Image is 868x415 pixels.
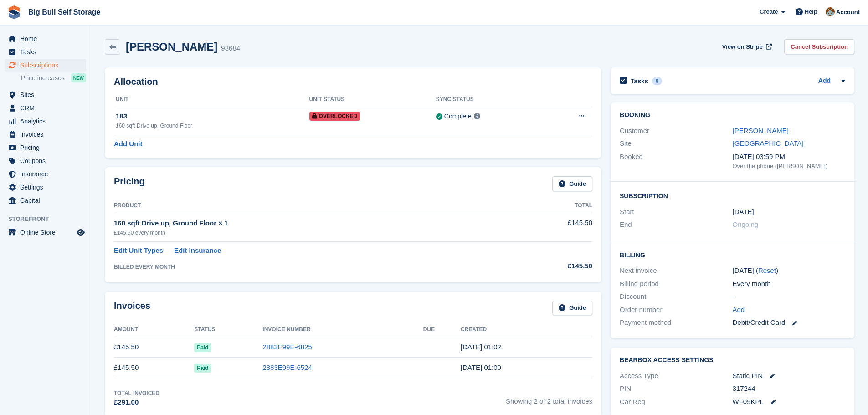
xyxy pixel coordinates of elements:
[620,191,845,200] h2: Subscription
[620,397,732,407] div: Car Reg
[818,76,831,87] a: Add
[733,279,845,289] div: Every month
[114,323,194,337] th: Amount
[114,246,163,256] a: Edit Unit Types
[114,176,145,191] h2: Pricing
[423,323,461,337] th: Due
[5,141,86,154] a: menu
[114,92,309,107] th: Unit
[194,323,262,337] th: Status
[733,371,845,381] div: Static PIN
[620,384,732,394] div: PIN
[733,305,745,315] a: Add
[114,199,507,213] th: Product
[507,199,592,213] th: Total
[114,397,159,408] div: £291.00
[21,74,65,82] span: Price increases
[221,43,240,54] div: 93684
[444,112,472,121] div: Complete
[620,305,732,315] div: Order number
[116,122,309,130] div: 160 sqft Drive up, Ground Floor
[174,246,221,256] a: Edit Insurance
[507,213,592,241] td: £145.50
[20,168,75,180] span: Insurance
[194,364,211,373] span: Paid
[114,389,159,397] div: Total Invoiced
[620,220,732,230] div: End
[114,358,194,378] td: £145.50
[719,39,774,54] a: View on Stripe
[733,207,754,217] time: 2025-07-11 00:00:00 UTC
[436,92,545,107] th: Sync Status
[5,128,86,141] a: menu
[620,152,732,171] div: Booked
[114,337,194,358] td: £145.50
[262,343,312,351] a: 2883E99E-6825
[733,152,845,162] div: [DATE] 03:59 PM
[620,357,845,364] h2: BearBox Access Settings
[733,139,804,147] a: [GEOGRAPHIC_DATA]
[114,77,592,87] h2: Allocation
[309,92,436,107] th: Unit Status
[5,226,86,239] a: menu
[620,250,845,259] h2: Billing
[733,397,845,407] div: WF05KPL
[733,384,845,394] div: 317244
[25,5,104,20] a: Big Bull Self Storage
[5,102,86,114] a: menu
[114,301,150,316] h2: Invoices
[552,301,592,316] a: Guide
[7,5,21,19] img: stora-icon-8386f47178a22dfd0bd8f6a31ec36ba5ce8667c1dd55bd0f319d3a0aa187defe.svg
[733,292,845,302] div: -
[5,59,86,72] a: menu
[5,154,86,167] a: menu
[760,7,778,16] span: Create
[5,168,86,180] a: menu
[461,343,501,351] time: 2025-08-11 00:02:21 UTC
[20,102,75,114] span: CRM
[620,207,732,217] div: Start
[631,77,648,85] h2: Tasks
[620,279,732,289] div: Billing period
[114,218,507,229] div: 160 sqft Drive up, Ground Floor × 1
[194,343,211,352] span: Paid
[733,220,759,228] span: Ongoing
[461,364,501,371] time: 2025-07-11 00:00:38 UTC
[20,181,75,194] span: Settings
[21,73,86,83] a: Price increases NEW
[262,364,312,371] a: 2883E99E-6524
[733,162,845,171] div: Over the phone ([PERSON_NAME])
[20,59,75,72] span: Subscriptions
[20,46,75,58] span: Tasks
[652,77,663,85] div: 0
[114,229,507,237] div: £145.50 every month
[20,226,75,239] span: Online Store
[805,7,817,16] span: Help
[836,8,860,17] span: Account
[8,215,91,224] span: Storefront
[506,389,592,408] span: Showing 2 of 2 total invoices
[20,32,75,45] span: Home
[733,318,845,328] div: Debit/Credit Card
[5,115,86,128] a: menu
[620,292,732,302] div: Discount
[20,154,75,167] span: Coupons
[620,138,732,149] div: Site
[71,73,86,82] div: NEW
[20,115,75,128] span: Analytics
[5,194,86,207] a: menu
[126,41,217,53] h2: [PERSON_NAME]
[20,128,75,141] span: Invoices
[620,371,732,381] div: Access Type
[826,7,835,16] img: Mike Llewellen Palmer
[20,141,75,154] span: Pricing
[620,126,732,136] div: Customer
[5,88,86,101] a: menu
[620,112,845,119] h2: Booking
[552,176,592,191] a: Guide
[784,39,854,54] a: Cancel Subscription
[722,42,763,51] span: View on Stripe
[733,127,789,134] a: [PERSON_NAME]
[5,46,86,58] a: menu
[5,181,86,194] a: menu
